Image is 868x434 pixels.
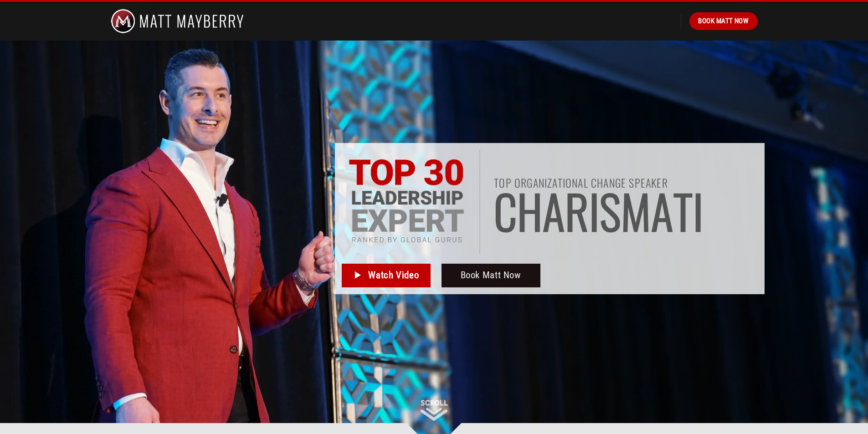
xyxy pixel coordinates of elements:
img: Top 30 Leadership Experts [348,159,465,245]
a: Book Matt Now [689,12,757,30]
span: Watch Video [368,268,419,283]
a: Watch Video [342,264,431,287]
img: Scroll Down [421,400,448,421]
img: Matt Mayberry [111,2,244,41]
span: Book Matt Now [461,268,521,283]
a: Book Matt Now [442,264,540,287]
span: Book Matt Now [698,15,749,26]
